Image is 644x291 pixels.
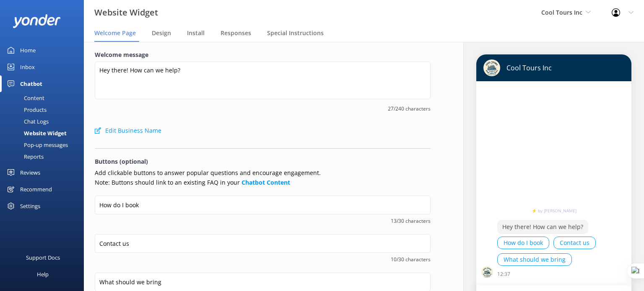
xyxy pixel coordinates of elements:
[20,59,35,75] div: Inbox
[5,104,47,116] div: Products
[152,29,171,37] span: Design
[95,217,431,225] span: 13/30 characters
[26,249,60,266] div: Support Docs
[481,266,493,278] img: chatbot-avatar
[37,266,49,283] div: Help
[497,237,549,249] button: How do I book
[221,29,251,37] span: Responses
[95,168,431,187] p: Add clickable buttons to answer popular questions and encourage engagement. Note: Buttons should ...
[541,8,582,16] span: Cool Tours Inc
[95,122,161,139] button: Edit Business Name
[5,116,49,127] div: Chat Logs
[5,151,84,162] a: Reports
[267,29,324,37] span: Special Instructions
[13,14,61,28] img: yonder-white-logo.png
[20,75,42,92] div: Chatbot
[95,234,431,253] input: Button 2
[5,104,84,116] a: Products
[5,127,84,139] a: Website Widget
[20,164,40,181] div: Reviews
[20,198,40,214] div: Settings
[5,92,84,104] a: Content
[94,29,136,37] span: Welcome Page
[20,181,52,198] div: Recommend
[241,178,290,186] a: Chatbot Content
[497,270,510,278] p: 12:37
[95,255,431,263] span: 10/30 characters
[95,105,431,113] span: 27/240 characters
[553,237,596,249] button: Contact us
[187,29,205,37] span: Install
[95,62,431,99] textarea: Hey there! How can we help?
[500,63,552,72] p: Cool Tours Inc
[497,253,572,266] button: What should we bring
[95,50,431,59] label: Welcome message
[95,196,431,214] input: Button 1
[5,139,84,151] a: Pop-up messages
[497,209,611,213] a: ⚡ by [PERSON_NAME]
[5,127,67,139] div: Website Widget
[20,42,36,59] div: Home
[95,157,431,166] p: Buttons (optional)
[5,139,68,151] div: Pop-up messages
[5,116,84,127] a: Chat Logs
[5,92,44,104] div: Content
[483,59,500,76] img: chatbot-avatar
[94,6,158,19] h3: Website Widget
[497,220,588,234] p: Hey there! How can we help?
[5,151,44,162] div: Reports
